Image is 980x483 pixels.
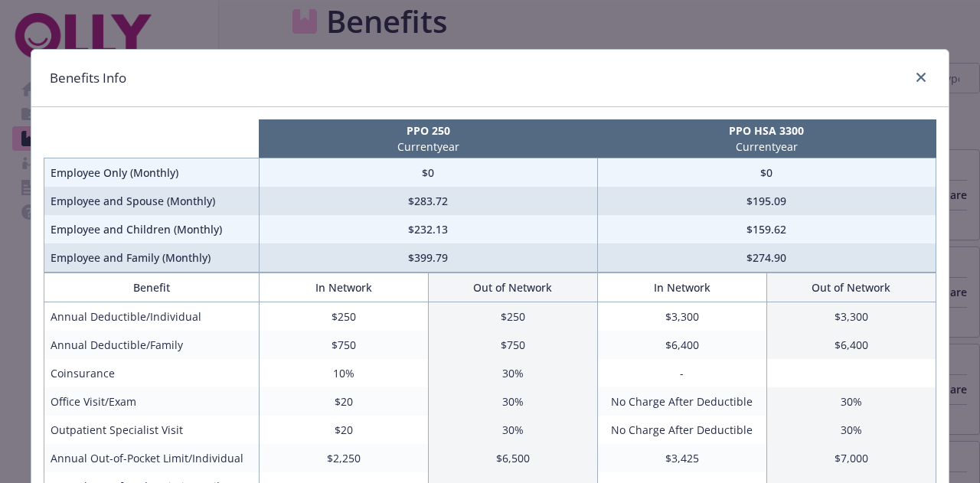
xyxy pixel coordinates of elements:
[259,273,428,302] th: In Network
[259,359,428,387] td: 10%
[912,68,930,86] a: close
[597,215,936,243] td: $159.62
[428,273,597,302] th: Out of Network
[259,331,428,359] td: $750
[259,416,428,444] td: $20
[259,158,597,188] td: $0
[766,273,936,302] th: Out of Network
[600,139,933,155] p: Current year
[259,243,597,273] td: $399.79
[428,359,597,387] td: 30%
[428,331,597,359] td: $750
[44,359,260,387] td: Coinsurance
[44,416,260,444] td: Outpatient Specialist Visit
[262,122,594,139] p: PPO 250
[597,359,766,387] td: -
[44,331,260,359] td: Annual Deductible/Family
[766,444,936,472] td: $7,000
[44,273,260,302] th: Benefit
[259,215,597,243] td: $232.13
[766,416,936,444] td: 30%
[259,444,428,472] td: $2,250
[766,331,936,359] td: $6,400
[259,302,428,331] td: $250
[44,444,260,472] td: Annual Out-of-Pocket Limit/Individual
[597,273,766,302] th: In Network
[597,416,766,444] td: No Charge After Deductible
[44,387,260,416] td: Office Visit/Exam
[597,302,766,331] td: $3,300
[600,122,933,139] p: PPO HSA 3300
[428,444,597,472] td: $6,500
[597,243,936,273] td: $274.90
[259,387,428,416] td: $20
[50,68,126,88] h1: Benefits Info
[44,302,260,331] td: Annual Deductible/Individual
[44,158,260,188] td: Employee Only (Monthly)
[259,187,597,215] td: $283.72
[428,416,597,444] td: 30%
[262,139,594,155] p: Current year
[44,187,260,215] td: Employee and Spouse (Monthly)
[44,243,260,273] td: Employee and Family (Monthly)
[766,387,936,416] td: 30%
[44,215,260,243] td: Employee and Children (Monthly)
[428,387,597,416] td: 30%
[766,302,936,331] td: $3,300
[597,331,766,359] td: $6,400
[428,302,597,331] td: $250
[597,158,936,188] td: $0
[44,119,260,158] th: intentionally left blank
[597,387,766,416] td: No Charge After Deductible
[597,444,766,472] td: $3,425
[597,187,936,215] td: $195.09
